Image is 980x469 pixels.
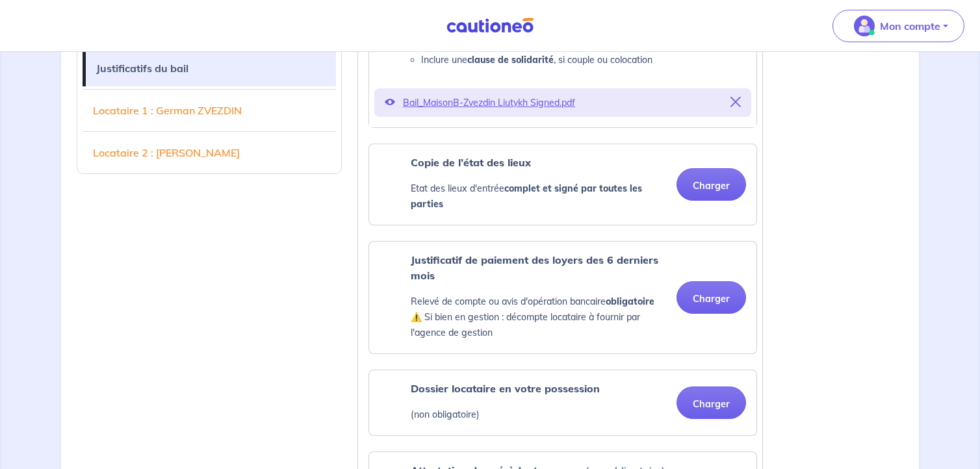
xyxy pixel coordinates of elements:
[411,181,666,212] p: Etat des lieux d'entrée
[677,281,746,314] button: Charger
[368,241,757,354] div: categoryName: rent-receipt-landlord, userCategory: lessor
[441,18,539,34] img: Cautioneo
[86,50,336,86] a: Justificatifs du bail
[606,296,654,307] strong: obligatoire
[411,294,666,340] p: Relevé de compte ou avis d'opération bancaire ⚠️ Si bien en gestion : décompte locataire à fourni...
[467,54,554,66] strong: clause de solidarité
[854,16,875,36] img: illu_account_valid_menu.svg
[411,382,600,395] strong: Dossier locataire en votre possession
[730,94,741,112] button: Supprimer
[421,52,666,68] li: Inclure une , si couple ou colocation
[677,387,746,419] button: Charger
[385,94,395,112] button: Voir
[368,144,757,225] div: categoryName: inventory-upon-arrival-landlord, userCategory: lessor
[677,168,746,201] button: Charger
[832,10,964,42] button: illu_account_valid_menu.svgMon compte
[411,183,642,210] strong: complet et signé par toutes les parties
[411,407,600,422] p: (non obligatoire)
[411,253,658,282] strong: Justificatif de paiement des loyers des 6 derniers mois
[880,18,940,34] p: Mon compte
[411,156,531,169] strong: Copie de l’état des lieux
[403,94,723,112] p: Bail_MaisonB-Zvezdin Liutykh Signed.pdf
[83,92,336,129] a: Locataire 1 : German ZVEZDIN
[83,134,336,171] a: Locataire 2 : [PERSON_NAME]
[368,370,757,436] div: categoryName: profile-landlord, userCategory: lessor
